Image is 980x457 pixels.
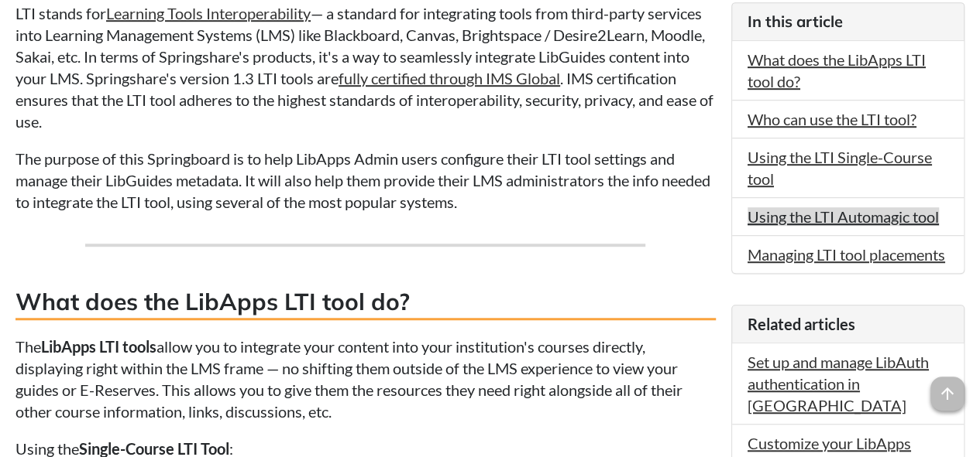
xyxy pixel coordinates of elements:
p: The purpose of this Springboard is to help LibApps Admin users configure their LTI tool settings ... [15,148,716,213]
h3: What does the LibApps LTI tool do? [15,285,716,320]
a: fully certified through IMS Global [339,69,560,87]
a: Managing LTI tool placements [748,245,945,264]
a: What does the LibApps LTI tool do? [748,50,926,90]
a: Using the LTI Single-Course tool [748,148,932,188]
a: Set up and manage LibAuth authentication in [GEOGRAPHIC_DATA] [748,353,929,414]
span: Related articles [748,315,855,333]
a: Using the LTI Automagic tool [748,207,939,226]
h3: In this article [748,11,948,32]
span: arrow_upward [930,377,965,411]
span: LibApps LTI tools [41,337,156,356]
a: arrow_upward [930,378,965,397]
p: LTI stands for — a standard for integrating tools from third-party services into Learning Managem... [15,2,716,132]
p: The allow you to integrate your content into your institution's courses directly, displaying righ... [15,336,716,422]
a: Who can use the LTI tool? [748,110,916,128]
a: Learning Tools Interoperability [106,4,311,22]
